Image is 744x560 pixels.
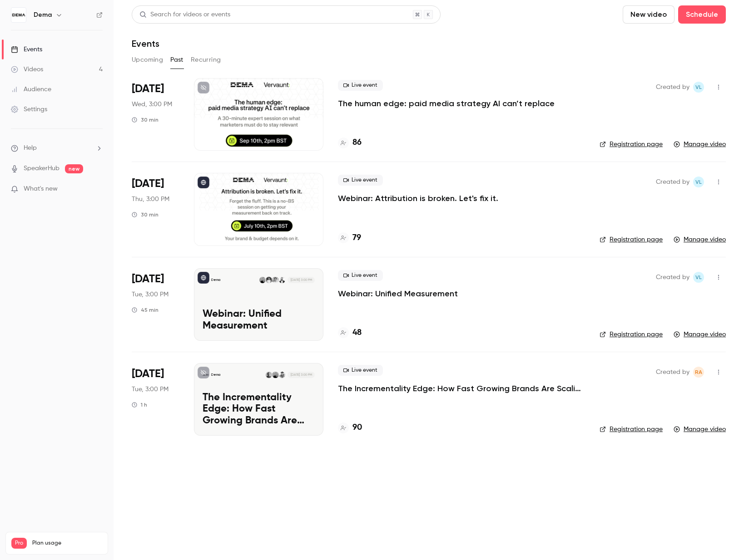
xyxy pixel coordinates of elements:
div: Jul 10 Thu, 3:00 PM (Europe/Stockholm) [132,173,179,246]
a: Registration page [600,235,663,244]
span: Live event [338,80,383,91]
a: Webinar: Unified MeasurementDemaRudy RibardièreJonatan EhnHenrik Hoffman KraftJessika Ödling[DATE... [194,268,323,341]
button: Recurring [191,53,221,67]
button: New video [623,5,675,24]
span: VL [695,82,702,93]
span: What's new [24,184,58,194]
span: Live event [338,175,383,186]
div: 1 h [132,401,147,408]
a: SpeakerHub [24,164,60,173]
div: Apr 22 Tue, 3:00 PM (Europe/Stockholm) [132,363,179,436]
a: Manage video [674,140,726,149]
span: Live event [338,270,383,281]
span: Live event [338,365,383,376]
h4: 79 [352,232,361,244]
img: Henrik Hoffman Kraft [266,277,272,283]
span: RA [695,367,702,378]
span: Ville Leikas [693,177,704,187]
div: Jun 24 Tue, 3:00 PM (Europe/Stockholm) [132,268,179,341]
span: [DATE] 3:00 PM [288,372,314,378]
h4: 86 [352,137,362,149]
span: Ross Allsop [693,367,704,378]
a: The Incrementality Edge: How Fast Growing Brands Are Scaling With DEMA, RideStore & Vervaunt [338,383,585,394]
span: VL [695,272,702,283]
img: Daniel Stremel [279,372,285,378]
a: Registration page [600,140,663,149]
h4: 90 [352,422,362,434]
h1: Events [132,38,159,49]
img: Jessika Ödling [259,277,266,283]
span: Wed, 3:00 PM [132,100,172,109]
span: Created by [656,272,689,283]
span: Thu, 3:00 PM [132,195,169,204]
img: Rudy Ribardière [279,277,285,283]
li: help-dropdown-opener [11,143,103,153]
span: Tue, 3:00 PM [132,290,169,299]
span: new [65,164,83,173]
div: 45 min [132,306,159,314]
span: Tue, 3:00 PM [132,385,169,394]
span: [DATE] [132,272,164,286]
button: Upcoming [132,53,163,67]
span: [DATE] 3:00 PM [288,277,314,283]
a: 86 [338,137,362,149]
div: Videos [11,65,43,74]
img: Jonatan Ehn [272,277,278,283]
span: Pro [11,538,27,549]
span: [DATE] [132,82,164,96]
span: Created by [656,177,689,187]
span: Created by [656,367,689,378]
a: Registration page [600,330,663,339]
a: 90 [338,422,362,434]
span: Ville Leikas [693,82,704,93]
span: VL [695,177,702,187]
a: Webinar: Unified Measurement [338,288,458,299]
img: Jessika Ödling [272,372,278,378]
button: Schedule [678,5,726,24]
a: Webinar: Attribution is broken. Let's fix it. [338,193,498,204]
div: 30 min [132,211,159,218]
span: Ville Leikas [693,272,704,283]
div: Settings [11,105,47,114]
p: The Incrementality Edge: How Fast Growing Brands Are Scaling With DEMA, RideStore & Vervaunt [203,392,315,427]
h6: Dema [34,10,52,20]
span: Created by [656,82,689,93]
p: Dema [211,373,220,377]
p: Webinar: Unified Measurement [203,309,315,332]
p: Dema [211,278,220,282]
span: Plan usage [32,540,102,547]
a: Manage video [674,235,726,244]
a: The Incrementality Edge: How Fast Growing Brands Are Scaling With DEMA, RideStore & VervauntDemaD... [194,363,323,436]
div: 30 min [132,116,159,123]
img: Declan Etheridge [266,372,272,378]
a: 48 [338,327,362,339]
h4: 48 [352,327,362,339]
a: Manage video [674,330,726,339]
div: Events [11,45,42,54]
button: Past [170,53,184,67]
span: [DATE] [132,367,164,381]
div: Search for videos or events [139,10,230,20]
a: Registration page [600,425,663,434]
div: Sep 10 Wed, 2:00 PM (Europe/London) [132,78,179,151]
a: The human edge: paid media strategy AI can’t replace [338,98,555,109]
img: Dema [11,8,26,22]
span: [DATE] [132,177,164,191]
span: Help [24,143,37,153]
div: Audience [11,85,51,94]
a: Manage video [674,425,726,434]
iframe: Noticeable Trigger [92,185,103,193]
a: 79 [338,232,361,244]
